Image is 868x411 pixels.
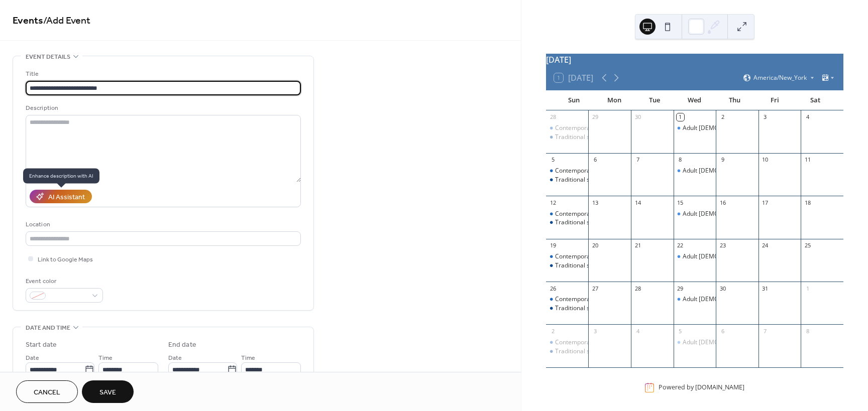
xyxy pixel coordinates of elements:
div: 5 [677,327,684,335]
span: Save [99,387,116,398]
div: 6 [719,327,726,335]
div: Traditional service [555,133,607,142]
span: Date [168,353,182,363]
div: 22 [677,242,684,249]
div: Sun [554,90,594,110]
div: 10 [762,156,769,164]
div: 19 [549,242,557,249]
div: 7 [762,327,769,335]
div: 1 [804,285,811,292]
div: 13 [591,199,599,206]
div: Contemporary Service [546,210,589,218]
div: Traditional service [546,218,589,227]
div: Fri [755,90,795,110]
div: AI Assistant [48,192,85,203]
div: 30 [634,113,641,121]
div: Adult Bible Study [674,167,716,175]
div: Traditional service [555,261,607,270]
div: 20 [591,242,599,249]
div: 15 [677,199,684,206]
div: Adult [DEMOGRAPHIC_DATA] Study [683,295,782,304]
div: Adult [DEMOGRAPHIC_DATA] Study [683,252,782,261]
div: Contemporary Service [546,338,589,347]
div: Contemporary Service [555,295,618,304]
div: 29 [591,113,599,121]
div: Traditional service [555,176,607,184]
div: Description [26,103,299,113]
div: 14 [634,199,641,206]
div: 24 [762,242,769,249]
div: 11 [804,156,811,164]
div: 17 [762,199,769,206]
div: 2 [549,327,557,335]
div: Traditional service [546,261,589,270]
div: Traditional service [546,347,589,356]
div: Contemporary Service [546,167,589,175]
div: Adult Bible Study [674,124,716,132]
div: Adult [DEMOGRAPHIC_DATA] Study [683,124,782,132]
div: 5 [549,156,557,164]
button: AI Assistant [30,190,92,203]
div: End date [168,340,196,350]
span: Date [26,353,39,363]
div: 12 [549,199,557,206]
span: Cancel [34,387,60,398]
div: 25 [804,242,811,249]
div: Contemporary Service [546,295,589,304]
a: Events [13,11,43,31]
div: 2 [719,113,726,121]
div: Contemporary Service [546,124,589,132]
div: 6 [591,156,599,164]
div: 21 [634,242,641,249]
div: 4 [634,327,641,335]
div: Contemporary Service [555,338,618,347]
div: Contemporary Service [546,252,589,261]
div: Title [26,69,299,79]
div: 28 [549,113,557,121]
div: Traditional service [546,133,589,142]
div: Traditional service [555,304,607,313]
span: America/New_York [753,75,807,81]
div: 30 [719,285,726,292]
div: Contemporary Service [555,124,618,132]
div: Start date [26,340,57,350]
div: Contemporary Service [555,252,618,261]
a: [DOMAIN_NAME] [695,383,744,392]
div: 1 [677,113,684,121]
div: Traditional service [546,304,589,313]
div: 29 [677,285,684,292]
div: 26 [549,285,557,292]
div: Tue [634,90,675,110]
div: 18 [804,199,811,206]
div: Adult Bible Study [674,338,716,347]
div: Location [26,219,299,230]
div: 16 [719,199,726,206]
div: Wed [675,90,715,110]
div: Traditional service [546,176,589,184]
div: Adult Bible Study [674,252,716,261]
div: Powered by [659,383,744,392]
div: Sat [795,90,835,110]
div: 7 [634,156,641,164]
div: [DATE] [546,54,843,66]
div: Adult [DEMOGRAPHIC_DATA] Study [683,338,782,347]
div: Contemporary Service [555,210,618,218]
div: 27 [591,285,599,292]
div: 23 [719,242,726,249]
div: 4 [804,113,811,121]
button: Cancel [16,380,78,403]
div: 3 [762,113,769,121]
div: 8 [677,156,684,164]
div: 31 [762,285,769,292]
button: Save [82,380,134,403]
div: Adult [DEMOGRAPHIC_DATA] Study [683,210,782,218]
span: Time [98,353,113,363]
div: Adult Bible Study [674,210,716,218]
div: Adult Bible Study [674,295,716,304]
div: 28 [634,285,641,292]
div: Adult [DEMOGRAPHIC_DATA] Study [683,167,782,175]
div: 8 [804,327,811,335]
span: Date and time [26,323,70,333]
span: / Add Event [43,11,90,31]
